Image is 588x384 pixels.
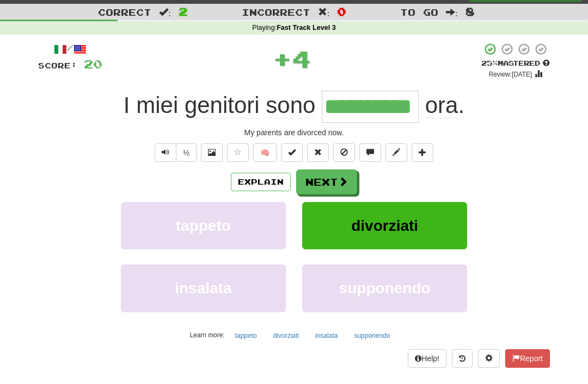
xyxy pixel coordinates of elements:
[337,5,346,18] span: 0
[185,92,260,118] span: genitori
[121,265,286,312] button: insalata
[408,349,446,368] button: Help!
[98,7,151,17] span: Correct
[292,45,311,72] span: 4
[179,5,188,18] span: 2
[152,143,197,162] div: Text-to-speech controls
[38,127,550,138] div: My parents are divorced now.
[481,59,550,68] div: Mastered
[38,42,102,56] div: /
[190,331,225,339] small: Learn more:
[229,328,263,344] button: tappeto
[176,143,197,162] button: ½
[348,328,396,344] button: supponendo
[281,143,303,162] button: Set this sentence to 100% Mastered (alt+m)
[267,328,305,344] button: divorziati
[155,143,176,162] button: Play sentence audio (ctl+space)
[38,61,77,70] span: Score:
[351,217,418,234] span: divorziati
[425,92,458,118] span: ora
[400,7,438,17] span: To go
[296,169,357,194] button: Next
[419,92,464,118] span: .
[339,280,431,297] span: supponendo
[333,143,355,162] button: Ignore sentence (alt+i)
[242,7,310,17] span: Incorrect
[273,42,292,75] span: +
[266,92,315,118] span: sono
[359,143,381,162] button: Discuss sentence (alt+u)
[175,280,231,297] span: insalata
[302,202,467,249] button: divorziati
[84,57,102,71] span: 20
[231,173,291,191] button: Explain
[253,143,277,162] button: 🧠
[452,349,473,368] button: Round history (alt+y)
[385,143,407,162] button: Edit sentence (alt+d)
[277,24,336,32] strong: Fast Track Level 3
[201,143,223,162] button: Show image (alt+x)
[307,143,329,162] button: Reset to 0% Mastered (alt+r)
[136,92,178,118] span: miei
[309,328,344,344] button: insalata
[176,217,231,234] span: tappeto
[481,59,498,67] span: 25 %
[465,5,475,18] span: 8
[159,8,171,17] span: :
[318,8,330,17] span: :
[489,71,532,78] small: Review: [DATE]
[124,92,130,118] span: I
[121,202,286,249] button: tappeto
[446,8,458,17] span: :
[302,265,467,312] button: supponendo
[227,143,249,162] button: Favorite sentence (alt+f)
[412,143,433,162] button: Add to collection (alt+a)
[505,349,550,368] button: Report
